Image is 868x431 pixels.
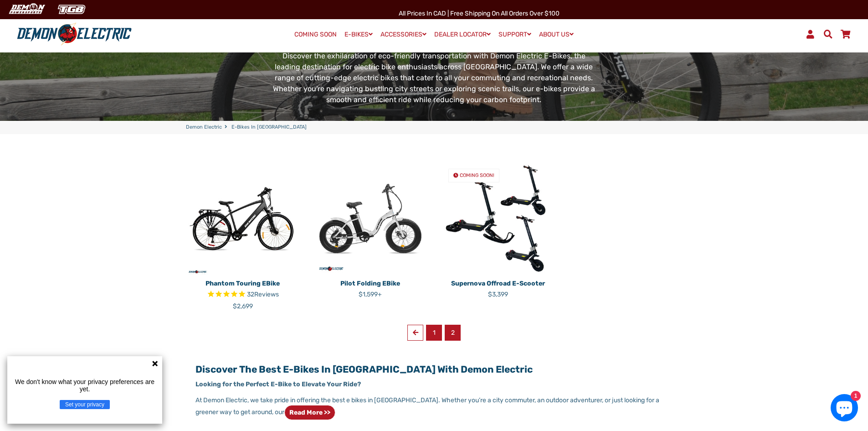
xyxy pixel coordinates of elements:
[431,28,494,41] a: DEALER LOCATOR
[495,28,534,41] a: SUPPORT
[313,279,427,288] p: Pilot Folding eBike
[441,161,555,275] a: Supernova Offroad E-Scooter COMING SOON!
[828,394,861,424] inbox-online-store-chat: Shopify online store chat
[291,28,340,41] a: COMING SOON
[186,279,300,288] p: Phantom Touring eBike
[53,2,90,17] img: TGB Canada
[186,161,300,275] img: Phantom Touring eBike - Demon Electric
[445,325,461,341] span: 2
[247,291,279,298] span: 32 reviews
[11,378,159,393] p: We don't know what your privacy preferences are yet.
[536,28,577,41] a: ABOUT US
[254,291,279,298] span: Reviews
[186,290,300,300] span: Rated 4.8 out of 5 stars 32 reviews
[195,363,672,375] h2: Discover the Best E-Bikes in [GEOGRAPHIC_DATA] with Demon Electric
[186,275,300,311] a: Phantom Touring eBike Rated 4.8 out of 5 stars 32 reviews $2,699
[289,409,330,416] strong: Read more >>
[341,28,376,41] a: E-BIKES
[313,161,427,275] img: Pilot Folding eBike - Demon Electric
[60,400,110,409] button: Set your privacy
[313,275,427,299] a: Pilot Folding eBike $1,599+
[441,275,555,299] a: Supernova Offroad E-Scooter $3,399
[441,161,555,275] img: Supernova Offroad E-Scooter
[273,52,595,104] span: Discover the exhilaration of eco-friendly transportation with Demon Electric E-Bikes, the leading...
[231,124,307,131] span: E-Bikes in [GEOGRAPHIC_DATA]
[399,10,560,17] span: All Prices in CAD | Free shipping on all orders over $100
[359,291,382,298] span: $1,599+
[377,28,430,41] a: ACCESSORIES
[14,22,135,46] img: Demon Electric logo
[186,124,222,131] a: Demon Electric
[426,325,442,341] a: 1
[233,302,253,310] span: $2,699
[460,172,494,178] span: COMING SOON!
[5,2,48,17] img: Demon Electric
[488,291,508,298] span: $3,399
[441,279,555,288] p: Supernova Offroad E-Scooter
[195,395,672,420] p: At Demon Electric, we take pride in offering the best e bikes in [GEOGRAPHIC_DATA]. Whether you’r...
[195,380,361,388] strong: Looking for the Perfect E-Bike to Elevate Your Ride?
